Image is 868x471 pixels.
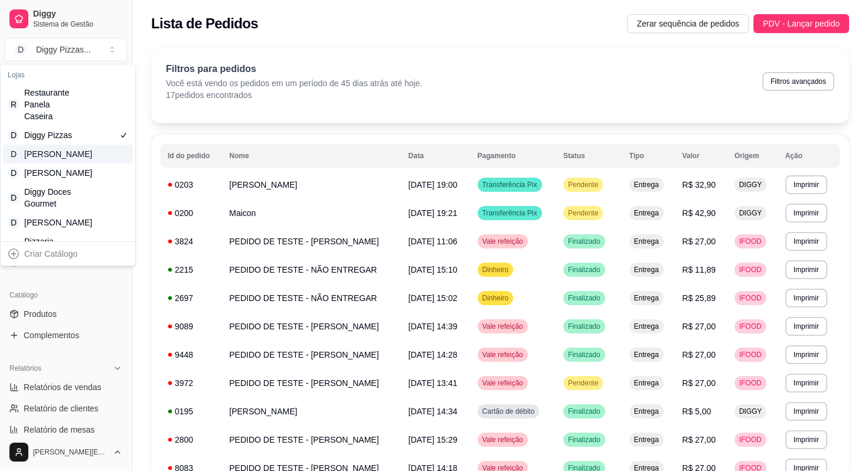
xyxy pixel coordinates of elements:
button: Imprimir [785,204,827,223]
p: Filtros para pedidos [166,62,422,76]
span: [DATE] 14:28 [409,350,458,359]
span: Relatório de mesas [24,424,95,436]
span: Entrega [632,378,661,388]
th: Ação [778,144,840,168]
div: [PERSON_NAME] [24,148,77,160]
span: Finalizado [566,407,603,416]
div: 0195 [168,405,215,417]
div: Diggy Pizzas [24,129,77,141]
div: Catálogo [5,286,127,305]
button: Imprimir [785,345,827,364]
th: Origem [727,144,778,168]
button: Imprimir [785,430,827,449]
span: [DATE] 15:10 [409,265,458,274]
div: 2697 [168,292,215,304]
button: Imprimir [785,402,827,421]
p: 17 pedidos encontrados [166,89,422,101]
span: Entrega [632,237,661,246]
td: PEDIDO DE TESTE - [PERSON_NAME] [222,369,401,397]
span: R$ 42,90 [682,208,716,218]
td: PEDIDO DE TESTE - NÃO ENTREGAR [222,256,401,284]
span: Finalizado [566,237,603,246]
div: 9448 [168,349,215,361]
div: Suggestions [1,242,135,266]
span: Complementos [24,329,79,341]
td: [PERSON_NAME] [222,171,401,199]
span: R$ 27,00 [682,378,716,388]
a: DiggySistema de Gestão [5,5,127,33]
span: Entrega [632,435,661,444]
span: [DATE] 15:02 [409,293,458,303]
span: D [8,217,19,228]
a: Relatório de mesas [5,420,127,439]
span: Relatórios de vendas [24,381,102,393]
a: Relatório de clientes [5,399,127,418]
span: IFOOD [737,265,764,274]
span: D [8,167,19,179]
span: IFOOD [737,350,764,359]
div: Suggestions [1,64,135,241]
span: IFOOD [737,378,764,388]
th: Pagamento [471,144,556,168]
span: D [8,192,19,204]
div: 3972 [168,377,215,389]
button: Imprimir [785,232,827,251]
span: Sistema de Gestão [33,19,122,29]
span: R$ 25,89 [682,293,716,303]
span: Relatório de clientes [24,403,99,414]
a: Relatórios de vendas [5,378,127,397]
span: Finalizado [566,265,603,274]
button: Imprimir [785,260,827,279]
div: Restaurante Panela Caseira [24,87,77,122]
span: Vale refeição [480,322,526,331]
th: Nome [222,144,401,168]
a: Produtos [5,305,127,323]
button: Imprimir [785,289,827,308]
span: Finalizado [566,322,603,331]
span: R$ 27,00 [682,435,716,444]
span: Transferência Pix [480,208,540,218]
button: Filtros avançados [762,72,834,91]
span: [DATE] 11:06 [409,237,458,246]
div: Diggy Pizzas ... [36,44,91,55]
td: [PERSON_NAME] [222,397,401,426]
span: R$ 5,00 [682,407,711,416]
div: 0203 [168,179,215,191]
span: [DATE] 15:29 [409,435,458,444]
span: D [8,129,19,141]
span: D [15,44,27,55]
span: R$ 11,89 [682,265,716,274]
span: Relatórios [9,364,41,373]
a: Complementos [5,326,127,345]
span: Vale refeição [480,378,526,388]
button: Select a team [5,38,127,61]
th: Status [556,144,622,168]
button: Imprimir [785,317,827,336]
div: 0200 [168,207,215,219]
th: Valor [675,144,727,168]
button: Zerar sequência de pedidos [627,14,749,33]
span: Dinheiro [480,265,511,274]
span: DIGGY [737,208,765,218]
div: Lojas [3,67,133,83]
td: PEDIDO DE TESTE - [PERSON_NAME] [222,227,401,256]
span: R$ 27,00 [682,237,716,246]
span: Entrega [632,350,661,359]
div: 2215 [168,264,215,276]
th: Tipo [622,144,676,168]
span: IFOOD [737,435,764,444]
span: [PERSON_NAME][EMAIL_ADDRESS][DOMAIN_NAME] [33,447,108,457]
span: Vale refeição [480,350,526,359]
span: [DATE] 19:21 [409,208,458,218]
span: D [8,148,19,160]
span: Entrega [632,293,661,303]
span: Finalizado [566,350,603,359]
div: 3824 [168,235,215,247]
span: [DATE] 13:41 [409,378,458,388]
span: DIGGY [737,180,765,189]
span: Transferência Pix [480,180,540,189]
span: R$ 27,00 [682,322,716,331]
span: IFOOD [737,237,764,246]
td: PEDIDO DE TESTE - NÃO ENTREGAR [222,284,401,312]
button: [PERSON_NAME][EMAIL_ADDRESS][DOMAIN_NAME] [5,438,127,466]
